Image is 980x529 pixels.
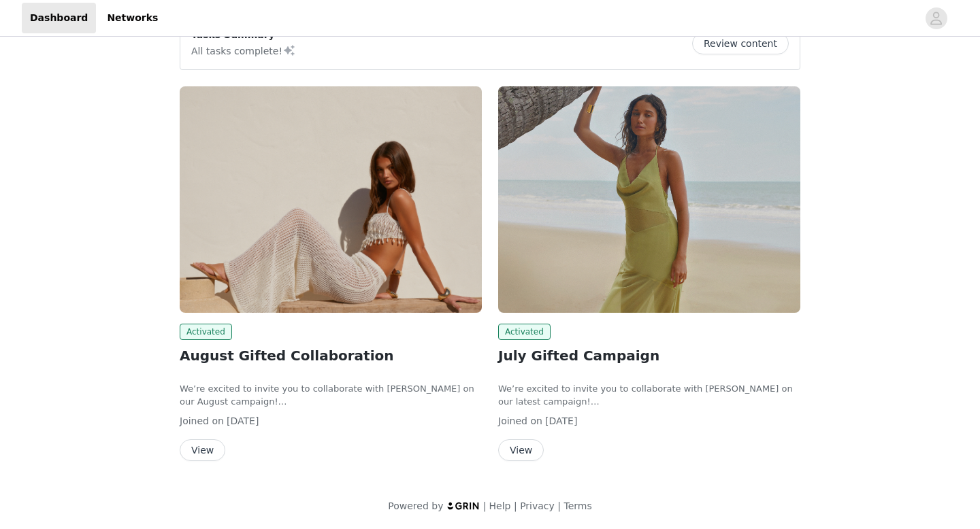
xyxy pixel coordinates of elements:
button: Review content [692,33,789,54]
a: View [498,445,544,456]
span: Powered by [388,500,443,511]
h2: August Gifted Collaboration [180,345,482,366]
span: Joined on [180,415,224,426]
a: Privacy [520,500,555,511]
span: Activated [180,324,232,340]
span: | [483,500,487,511]
button: View [498,439,544,461]
p: We’re excited to invite you to collaborate with [PERSON_NAME] on our August campaign! [180,382,482,409]
span: Activated [498,324,551,340]
a: Networks [99,3,166,33]
span: Joined on [498,415,542,426]
span: | [557,500,561,511]
img: Peppermayo AUS [498,86,800,313]
span: | [514,500,517,511]
button: View [180,439,225,461]
div: avatar [930,7,943,29]
p: We’re excited to invite you to collaborate with [PERSON_NAME] on our latest campaign! [498,382,800,409]
h2: July Gifted Campaign [498,345,800,366]
p: All tasks complete! [191,42,296,58]
a: Dashboard [22,3,96,33]
span: [DATE] [545,415,577,426]
img: Peppermayo AUS [180,86,482,313]
a: View [180,445,225,456]
a: Terms [563,500,591,511]
img: logo [446,501,480,510]
span: [DATE] [227,415,259,426]
a: Help [489,500,511,511]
